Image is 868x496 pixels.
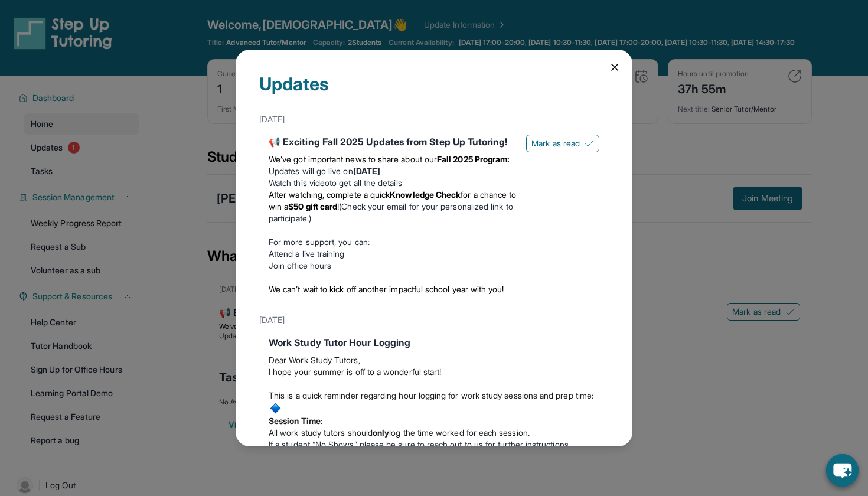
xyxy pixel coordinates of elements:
span: All work study tutors should [269,428,373,438]
a: Watch this video [269,178,329,188]
div: Work Study Tutor Hour Logging [269,335,599,350]
span: We’ve got important news to share about our [269,154,437,164]
li: (Check your email for your personalized link to participate.) [269,189,517,224]
strong: Session Time [269,416,321,426]
img: Mark as read [585,139,594,148]
span: This is a quick reminder regarding hour logging for work study sessions and prep time: [269,390,593,400]
span: I hope your summer is off to a wonderful start! [269,367,441,377]
button: Mark as read [526,135,599,152]
strong: Knowledge Check [390,190,461,200]
span: If a student “No Shows” please be sure to reach out to us for further instructions [269,439,569,449]
li: Updates will go live on [269,165,517,177]
a: Attend a live training [269,249,345,259]
strong: Fall 2025 Program: [437,154,510,164]
span: log the time worked for each session. [389,428,530,438]
img: :small_blue_diamond: [269,402,282,415]
span: ! [337,201,339,211]
span: Mark as read [531,138,580,149]
a: Join office hours [269,260,331,270]
button: chat-button [826,454,859,487]
span: After watching, complete a quick [269,190,390,200]
div: 📢 Exciting Fall 2025 Updates from Step Up Tutoring! [269,135,517,149]
span: We can’t wait to kick off another impactful school year with you! [269,284,504,294]
div: [DATE] [259,309,609,331]
div: [DATE] [259,109,609,130]
p: For more support, you can: [269,236,517,248]
strong: $50 gift card [288,201,337,211]
strong: [DATE] [353,166,380,176]
strong: only [373,428,389,438]
div: Updates [259,73,609,109]
span: : [321,416,322,426]
span: Dear Work Study Tutors, [269,355,360,365]
li: to get all the details [269,177,517,189]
